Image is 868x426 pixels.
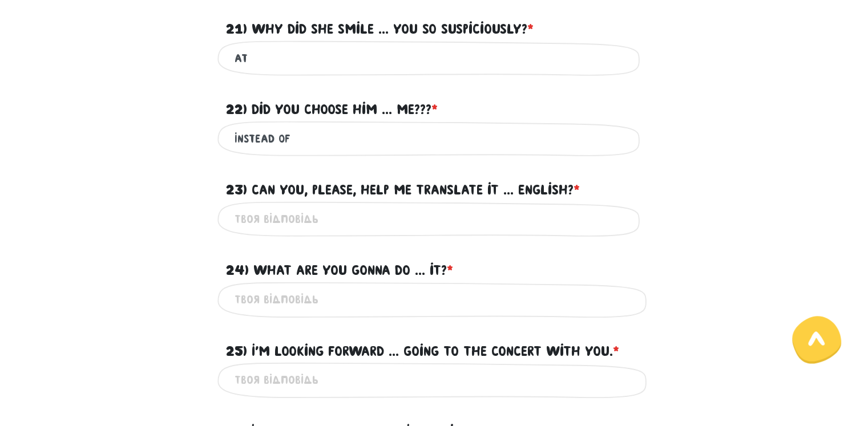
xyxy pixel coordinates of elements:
input: Твоя відповідь [235,367,634,393]
label: 22) Did you choose him ... me??? [226,99,438,120]
label: 23) Can you, please, help me translate it ... English? [226,179,580,201]
label: 21) Why did she smile ... you so suspiciously? [226,18,534,40]
input: Твоя відповідь [235,287,634,313]
label: 25) I'm looking forward ... going to the concert with you. [226,340,619,362]
input: Твоя відповідь [235,46,634,71]
input: Твоя відповідь [235,126,634,152]
label: 24) What are you gonna do ... it? [226,259,453,281]
input: Твоя відповідь [235,206,634,232]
